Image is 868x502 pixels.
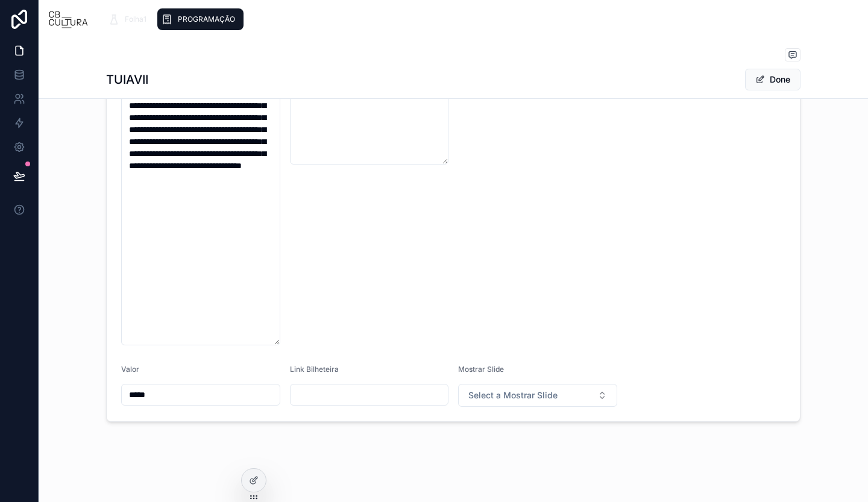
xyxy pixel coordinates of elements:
[458,365,504,374] span: Mostrar Slide
[121,365,139,374] span: Valor
[157,8,244,30] a: PROGRAMAÇÃO
[48,10,89,29] img: App logo
[458,384,617,407] button: Select Button
[745,69,800,90] button: Done
[178,14,235,24] span: PROGRAMAÇÃO
[98,6,858,33] div: scrollable content
[106,71,148,88] h1: TUIAVII
[125,14,146,24] span: Folha1
[104,8,155,30] a: Folha1
[290,365,339,374] span: Link Bilheteira
[468,389,558,401] span: Select a Mostrar Slide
